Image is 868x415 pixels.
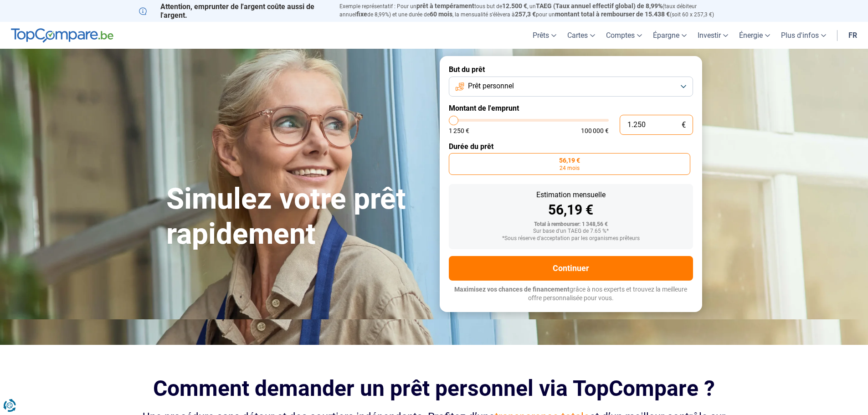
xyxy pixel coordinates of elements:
[430,10,452,18] span: 60 mois
[601,22,647,49] a: Comptes
[166,182,429,252] h1: Simulez votre prêt rapidement
[356,10,367,18] span: fixe
[559,157,580,164] span: 56,19 €
[339,2,729,19] p: Exemple représentatif : Pour un tous but de , un (taux débiteur annuel de 8,99%) et une durée de ...
[456,236,686,242] div: *Sous réserve d'acceptation par les organismes prêteurs
[555,10,670,18] span: montant total à rembourser de 15.438 €
[449,128,469,134] span: 1 250 €
[776,22,832,49] a: Plus d'infos
[416,2,474,10] span: prêt à tempérament
[454,286,570,293] span: Maximisez vos chances de financement
[456,191,686,199] div: Estimation mensuelle
[449,285,693,303] p: grâce à nos experts et trouvez la meilleure offre personnalisée pour vous.
[139,376,729,401] h2: Comment demander un prêt personnel via TopCompare ?
[11,28,113,43] img: TopCompare
[456,228,686,235] div: Sur base d'un TAEG de 7.65 %*
[581,128,609,134] span: 100 000 €
[449,104,693,113] label: Montant de l'emprunt
[527,22,562,49] a: Prêts
[449,77,693,97] button: Prêt personnel
[456,221,686,228] div: Total à rembourser: 1 348,56 €
[536,2,663,10] span: TAEG (Taux annuel effectif global) de 8,99%
[139,2,329,20] p: Attention, emprunter de l'argent coûte aussi de l'argent.
[449,65,693,74] label: But du prêt
[468,81,514,91] span: Prêt personnel
[456,203,686,217] div: 56,19 €
[692,22,734,49] a: Investir
[449,142,693,151] label: Durée du prêt
[515,10,536,18] span: 257,3 €
[502,2,527,10] span: 12.500 €
[647,22,692,49] a: Épargne
[449,256,693,281] button: Continuer
[682,121,686,129] span: €
[562,22,601,49] a: Cartes
[734,22,776,49] a: Énergie
[843,22,863,49] a: fr
[560,165,580,171] span: 24 mois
